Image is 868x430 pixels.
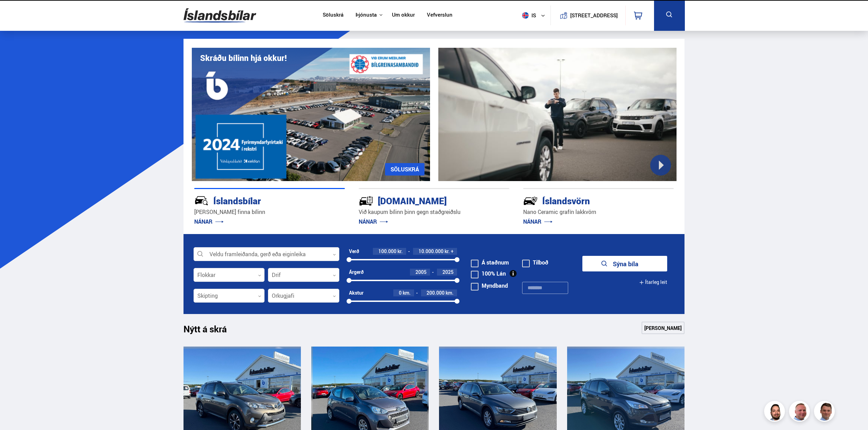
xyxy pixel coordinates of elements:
[642,322,684,334] a: [PERSON_NAME]
[427,289,445,296] span: 200.000
[442,269,454,275] span: 2025
[523,208,674,216] p: Nano Ceramic grafín lakkvörn
[471,260,509,265] label: Á staðnum
[790,402,811,423] img: siFngHWaQ9KaOqBr.png
[359,208,509,216] p: Við kaupum bílinn þinn gegn staðgreiðslu
[194,208,345,216] p: [PERSON_NAME] finna bílinn
[523,194,649,206] div: Íslandsvörn
[349,269,364,275] div: Árgerð
[378,248,396,254] span: 100.000
[573,12,615,18] button: [STREET_ADDRESS]
[523,218,553,225] a: NÁNAR
[446,290,454,296] span: km.
[192,48,430,181] img: eKx6w-_Home_640_.png
[471,271,506,276] label: 100% Lán
[359,218,388,225] a: NÁNAR
[522,12,529,19] img: svg+xml;base64,PHN2ZyB4bWxucz0iaHR0cDovL3d3dy53My5vcmcvMjAwMC9zdmciIHdpZHRoPSI1MTIiIGhlaWdodD0iNT...
[765,402,786,423] img: nhp88E3Fdnt1Opn2.png
[522,260,548,265] label: Tilboð
[427,12,453,19] a: Vefverslun
[359,194,485,206] div: [DOMAIN_NAME]
[471,283,508,288] label: Myndband
[419,248,444,254] span: 10.000.000
[519,5,551,26] button: is
[200,53,287,63] h1: Skráðu bílinn hjá okkur!
[397,249,403,254] span: kr.
[451,249,454,254] span: +
[639,275,667,290] button: Ítarleg leit
[194,194,320,206] div: Íslandsbílar
[323,12,343,19] a: Söluskrá
[399,289,402,296] span: 0
[554,6,621,25] a: [STREET_ADDRESS]
[582,256,667,271] button: Sýna bíla
[349,249,359,254] div: Verð
[519,12,537,19] span: is
[523,194,538,208] img: -Svtn6bYgwAsiwNX.svg
[359,194,373,208] img: tr5P-W3DuiFaO7aO.svg
[194,194,209,208] img: JRvxyua_JYH6wB4c.svg
[392,12,415,19] a: Um okkur
[184,324,239,338] h1: Nýtt á skrá
[349,290,364,296] div: Akstur
[356,12,377,18] button: Þjónusta
[385,163,424,176] a: SÖLUSKRÁ
[194,218,224,225] a: NÁNAR
[415,269,427,275] span: 2005
[445,249,450,254] span: kr.
[815,402,836,423] img: FbJEzSuNWCJXmdc-.webp
[403,290,411,296] span: km.
[184,4,256,27] img: G0Ugv5HjCgRt.svg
